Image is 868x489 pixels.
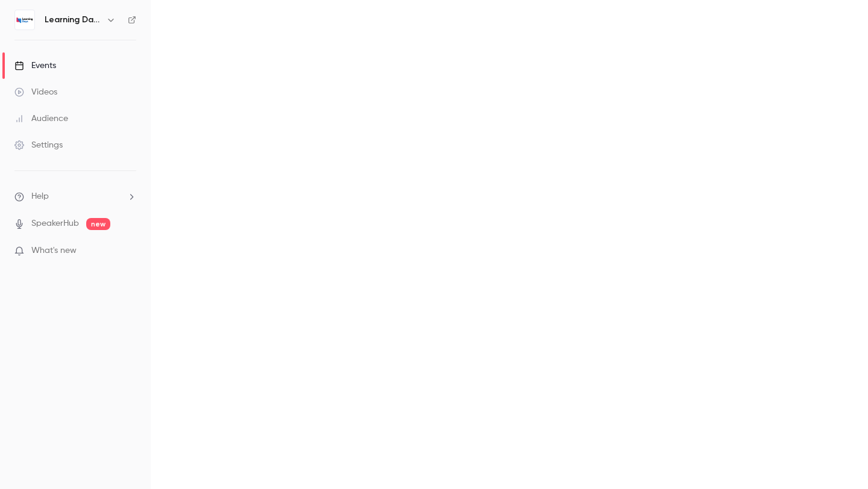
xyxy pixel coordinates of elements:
span: Help [31,190,49,203]
li: help-dropdown-opener [14,190,136,203]
div: Events [14,60,56,72]
span: new [86,218,110,230]
div: Audience [14,113,68,125]
div: Videos [14,86,57,98]
h6: Learning Days [45,14,101,26]
span: What's new [31,244,77,257]
a: SpeakerHub [31,217,79,230]
img: Learning Days [15,10,34,30]
div: Settings [14,139,63,151]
